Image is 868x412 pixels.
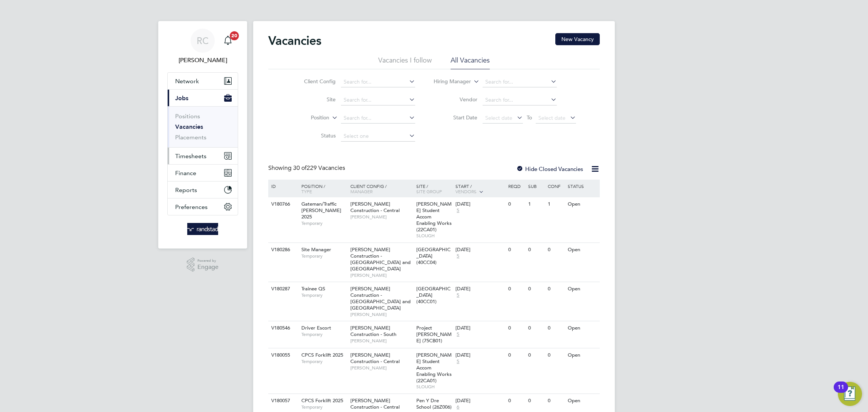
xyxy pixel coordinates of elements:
[546,180,565,192] div: Conf
[292,96,336,103] label: Site
[296,180,348,198] div: Position /
[341,131,415,142] input: Select one
[341,95,415,105] input: Search for...
[555,33,600,45] button: New Vacancy
[167,56,238,65] span: Rebecca Cahill
[455,286,504,292] div: [DATE]
[301,285,325,292] span: Trainee QS
[455,253,460,259] span: 5
[428,78,471,85] label: Hiring Manager
[566,197,599,211] div: Open
[566,180,599,192] div: Status
[230,31,239,40] span: 20
[516,165,583,172] label: Hide Closed Vacancies
[566,243,599,257] div: Open
[269,180,296,192] div: ID
[175,186,197,194] span: Reports
[483,77,557,87] input: Search for...
[416,397,452,410] span: Pen Y Dre School (26Z006)
[455,404,460,410] span: 6
[187,258,219,272] a: Powered byEngage
[301,397,343,404] span: CPCS Forklift 2025
[175,134,206,141] a: Placements
[455,325,504,331] div: [DATE]
[454,180,506,198] div: Start /
[455,292,460,299] span: 5
[455,188,477,194] span: Vendors
[546,348,565,362] div: 0
[566,394,599,408] div: Open
[524,113,534,122] span: To
[506,321,526,335] div: 0
[483,95,557,105] input: Search for...
[378,56,432,69] li: Vacancies I follow
[168,106,238,147] div: Jobs
[526,282,546,296] div: 0
[506,197,526,211] div: 0
[168,182,238,198] button: Reports
[546,197,565,211] div: 1
[341,113,415,124] input: Search for...
[175,113,200,120] a: Positions
[292,78,336,85] label: Client Config
[350,272,413,278] span: [PERSON_NAME]
[292,132,336,139] label: Status
[168,148,238,164] button: Timesheets
[416,201,452,233] span: [PERSON_NAME] Student Accom Enabling Works (22CA01)
[197,264,219,270] span: Engage
[301,220,347,226] span: Temporary
[451,56,490,69] li: All Vacancies
[293,164,307,172] span: 30 of
[175,95,188,102] span: Jobs
[414,180,454,198] div: Site /
[168,73,238,89] button: Network
[434,114,477,121] label: Start Date
[168,198,238,215] button: Preferences
[538,114,565,121] span: Select date
[526,394,546,408] div: 0
[301,246,331,253] span: Site Manager
[167,223,238,235] a: Go to home page
[566,321,599,335] div: Open
[526,321,546,335] div: 0
[301,352,343,358] span: CPCS Forklift 2025
[301,331,347,337] span: Temporary
[416,233,452,239] span: SLOUGH
[455,201,504,208] div: [DATE]
[301,253,347,259] span: Temporary
[506,348,526,362] div: 0
[220,29,235,53] a: 20
[455,208,460,214] span: 5
[286,114,329,122] label: Position
[350,188,373,194] span: Manager
[269,394,296,408] div: V180057
[301,201,341,220] span: Gateman/Traffic [PERSON_NAME] 2025
[350,338,413,344] span: [PERSON_NAME]
[158,21,247,249] nav: Main navigation
[506,282,526,296] div: 0
[293,164,345,172] span: 229 Vacancies
[838,382,862,406] button: Open Resource Center, 11 new notifications
[175,203,208,211] span: Preferences
[526,197,546,211] div: 1
[506,180,526,192] div: Reqd
[268,164,347,172] div: Showing
[197,258,219,264] span: Powered by
[416,188,442,194] span: Site Group
[350,201,400,214] span: [PERSON_NAME] Construction - Central
[546,321,565,335] div: 0
[348,180,414,198] div: Client Config /
[187,223,219,235] img: randstad-logo-retina.png
[485,114,512,121] span: Select date
[175,169,196,177] span: Finance
[341,77,415,87] input: Search for...
[455,398,504,404] div: [DATE]
[455,359,460,365] span: 5
[175,123,203,130] a: Vacancies
[168,165,238,181] button: Finance
[175,153,206,160] span: Timesheets
[301,404,347,410] span: Temporary
[455,352,504,359] div: [DATE]
[269,282,296,296] div: V180287
[269,348,296,362] div: V180055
